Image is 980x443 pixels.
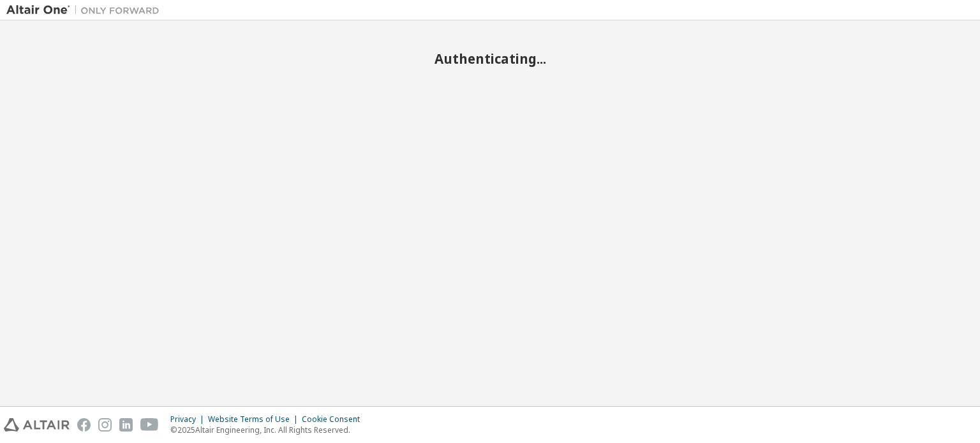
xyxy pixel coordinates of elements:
[6,4,166,17] img: Altair One
[140,418,159,432] img: youtube.svg
[302,414,367,425] div: Cookie Consent
[170,414,208,425] div: Privacy
[170,425,367,435] p: © 2025 Altair Engineering, Inc. All Rights Reserved.
[98,418,112,432] img: instagram.svg
[4,418,70,432] img: altair_logo.svg
[77,418,91,432] img: facebook.svg
[208,414,302,425] div: Website Terms of Use
[6,50,974,67] h2: Authenticating...
[119,418,133,432] img: linkedin.svg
